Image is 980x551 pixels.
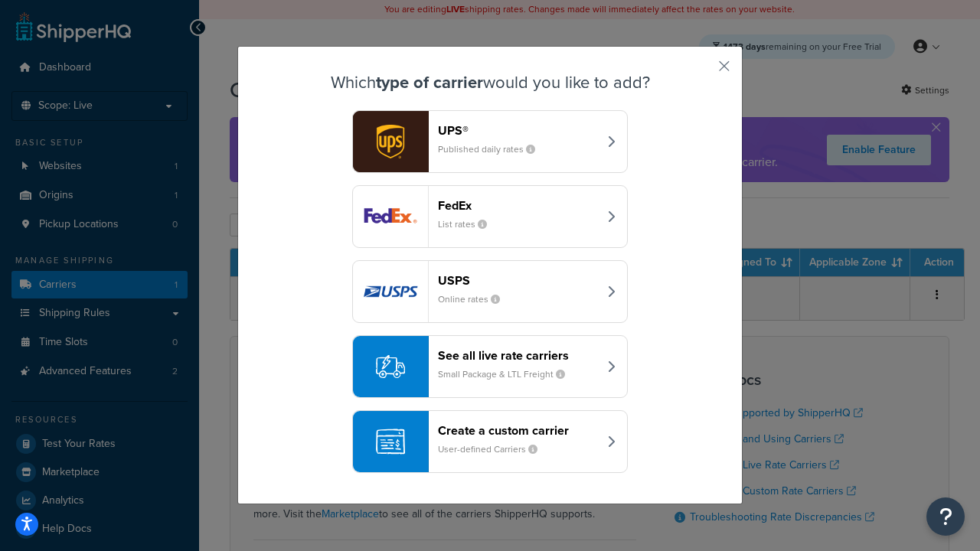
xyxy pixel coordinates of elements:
button: ups logoUPS®Published daily rates [352,110,628,173]
img: fedEx logo [353,186,428,247]
header: Create a custom carrier [438,423,598,438]
button: Open Resource Center [926,497,965,536]
small: Online rates [438,292,512,306]
h3: Which would you like to add? [276,73,704,92]
strong: type of carrier [376,70,483,95]
small: User-defined Carriers [438,442,550,456]
header: See all live rate carriers [438,348,598,363]
small: Small Package & LTL Freight [438,367,577,381]
button: Create a custom carrierUser-defined Carriers [352,410,628,473]
button: fedEx logoFedExList rates [352,185,628,248]
header: USPS [438,273,598,288]
button: See all live rate carriersSmall Package & LTL Freight [352,335,628,398]
img: ups logo [353,111,428,172]
header: UPS® [438,123,598,138]
button: usps logoUSPSOnline rates [352,260,628,323]
small: Published daily rates [438,142,547,156]
header: FedEx [438,198,598,213]
small: List rates [438,217,499,231]
img: icon-carrier-custom-c93b8a24.svg [376,427,405,456]
img: usps logo [353,261,428,322]
img: icon-carrier-liverate-becf4550.svg [376,352,405,381]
